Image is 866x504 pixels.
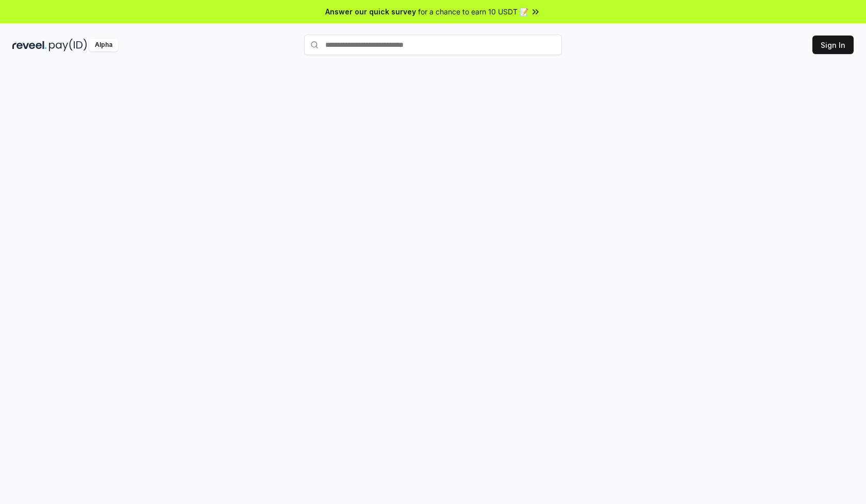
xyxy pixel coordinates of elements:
[812,36,854,54] button: Sign In
[325,6,416,17] span: Answer our quick survey
[418,6,528,17] span: for a chance to earn 10 USDT 📝
[12,39,47,51] img: reveel_dark
[49,39,87,51] img: pay_id
[89,39,118,51] div: Alpha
